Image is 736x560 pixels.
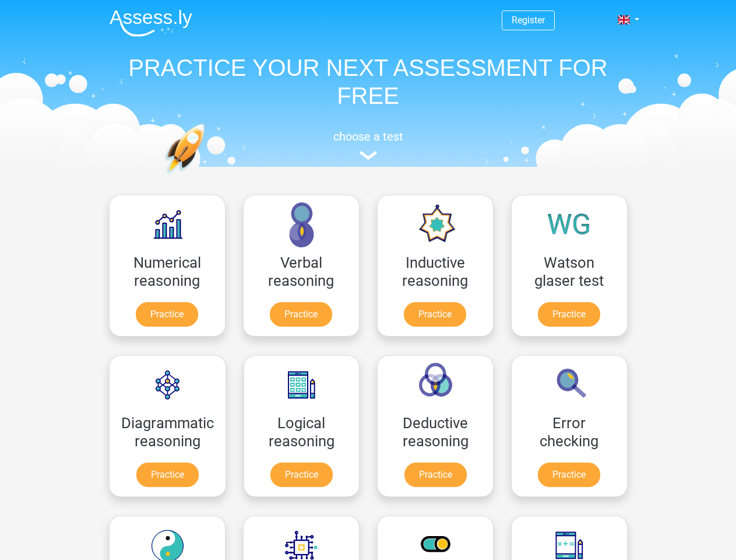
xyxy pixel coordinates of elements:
[538,463,600,487] a: Practice
[100,129,636,143] h5: choose a test
[270,302,332,327] a: Practice
[404,302,466,327] a: Practice
[136,302,198,327] a: Practice
[360,151,377,160] img: assessment
[270,463,333,487] a: Practice
[136,463,199,487] a: Practice
[100,54,636,110] h1: PRACTICE YOUR NEXT ASSESSMENT FOR FREE
[404,463,467,487] a: Practice
[100,129,636,160] a: choose a test
[110,9,192,37] img: Assessly
[538,302,600,327] a: Practice
[164,124,250,229] img: practice
[512,15,545,26] a: Register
